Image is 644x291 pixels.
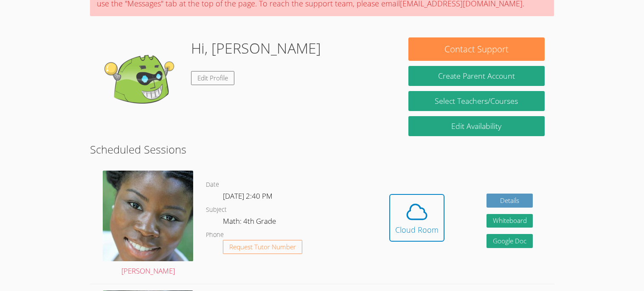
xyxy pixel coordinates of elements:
a: Edit Availability [408,116,544,136]
a: Details [487,194,533,208]
img: 1000004422.jpg [103,171,193,261]
h1: Hi, [PERSON_NAME] [191,37,321,59]
span: [DATE] 2:40 PM [223,191,273,201]
a: Edit Profile [191,71,234,85]
dt: Date [206,180,219,190]
button: Create Parent Account [408,66,544,86]
span: Request Tutor Number [229,244,296,250]
button: Whiteboard [487,214,533,228]
h2: Scheduled Sessions [90,141,554,157]
button: Cloud Room [389,194,444,242]
a: Select Teachers/Courses [408,91,544,111]
a: Google Doc [487,234,533,248]
dd: Math: 4th Grade [223,215,278,230]
button: Contact Support [408,37,544,61]
button: Request Tutor Number [223,240,302,254]
dt: Subject [206,205,227,215]
dt: Phone [206,230,224,240]
img: default.png [99,37,184,123]
a: [PERSON_NAME] [103,171,193,277]
div: Cloud Room [395,224,439,236]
